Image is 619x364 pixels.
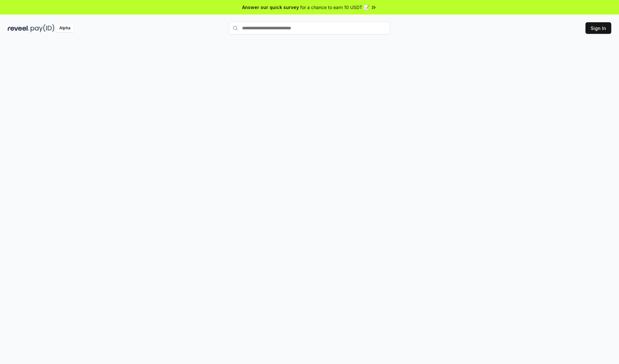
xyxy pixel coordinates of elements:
img: pay_id [31,24,54,32]
span: for a chance to earn 10 USDT 📝 [300,4,369,11]
span: Answer our quick survey [242,4,299,11]
div: Alpha [56,24,74,32]
button: Sign In [585,22,611,34]
img: reveel_dark [8,24,29,32]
